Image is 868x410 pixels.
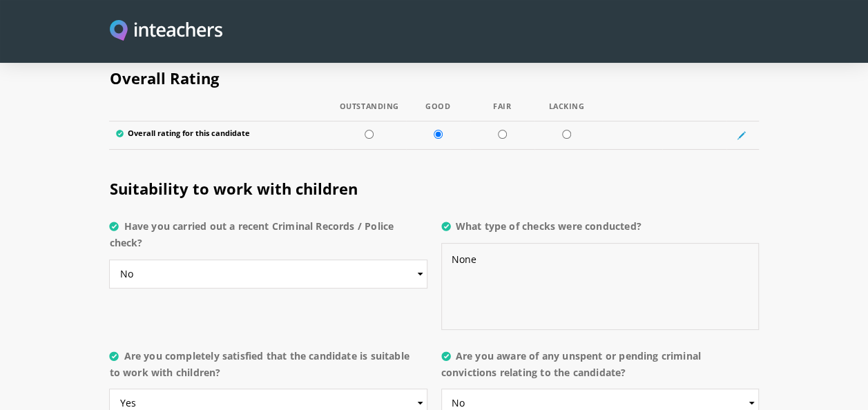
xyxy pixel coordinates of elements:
[109,218,427,260] label: Have you carried out a recent Criminal Records / Police check?
[534,102,599,121] th: Lacking
[109,68,218,88] span: Overall Rating
[333,102,406,121] th: Outstanding
[116,128,325,141] label: Overall rating for this candidate
[441,218,759,243] label: What type of checks were conducted?
[109,348,427,389] label: Are you completely satisfied that the candidate is suitable to work with children?
[110,20,222,43] img: Inteachers
[109,178,357,199] span: Suitability to work with children
[406,102,470,121] th: Good
[441,348,759,389] label: Are you aware of any unspent or pending criminal convictions relating to the candidate?
[470,102,534,121] th: Fair
[110,20,222,43] a: Visit this site's homepage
